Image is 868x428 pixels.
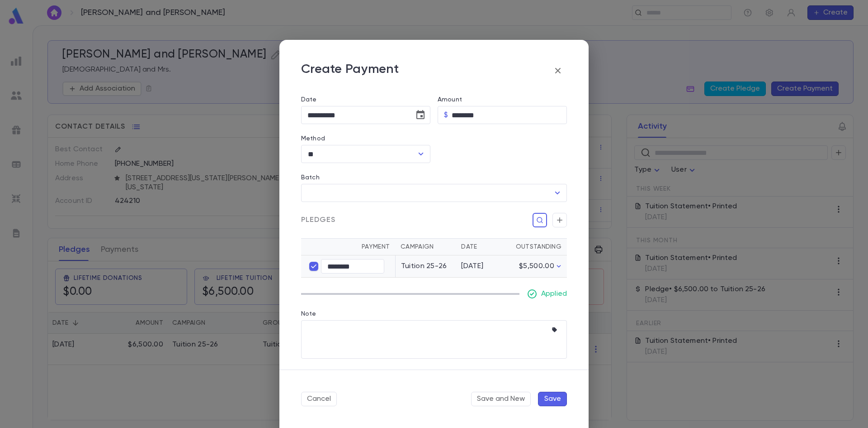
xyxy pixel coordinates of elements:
[551,187,564,199] button: Open
[395,239,456,255] th: Campaign
[504,255,567,278] td: $5,500.00
[415,148,427,160] button: Open
[461,262,498,271] div: [DATE]
[456,239,504,255] th: Date
[444,111,448,120] p: $
[301,310,316,317] label: Note
[504,239,567,255] th: Outstanding
[301,392,337,406] button: Cancel
[471,392,531,406] button: Save and New
[301,96,430,103] label: Date
[438,96,462,103] label: Amount
[541,289,567,298] p: Applied
[301,174,320,181] label: Batch
[395,255,456,278] td: Tuition 25-26
[301,239,395,255] th: Payment
[301,216,335,225] span: Pledges
[411,106,429,124] button: Choose date, selected date is Sep 29, 2025
[538,392,567,406] button: Save
[301,135,325,142] label: Method
[301,62,399,80] p: Create Payment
